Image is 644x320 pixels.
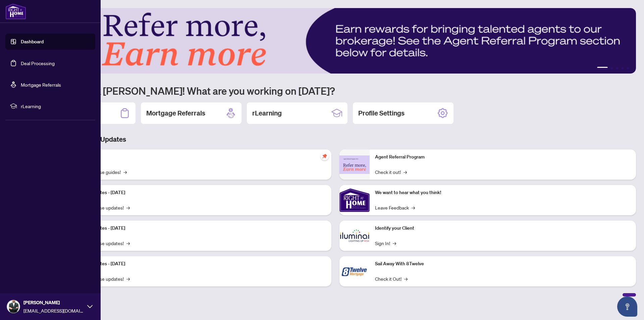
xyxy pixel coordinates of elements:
button: Open asap [617,296,637,317]
p: Platform Updates - [DATE] [70,189,326,196]
img: Sail Away With 8Twelve [339,256,370,286]
a: Sign In!→ [375,239,396,247]
img: Identify your Client [339,221,370,251]
span: → [393,239,396,247]
span: → [123,168,127,176]
a: Deal Processing [21,60,55,66]
h2: Profile Settings [358,108,405,118]
button: 2 [610,67,613,70]
img: Profile Icon [7,300,20,313]
h2: rLearning [252,108,282,118]
span: → [404,275,408,282]
a: Check it out!→ [375,168,407,176]
a: Mortgage Referrals [21,82,61,88]
p: We want to hear what you think! [375,189,631,196]
span: → [126,239,130,247]
img: Slide 0 [35,8,636,74]
img: Agent Referral Program [339,155,370,174]
p: Sail Away With 8Twelve [375,260,631,268]
span: [EMAIL_ADDRESS][DOMAIN_NAME] [23,307,84,314]
button: 5 [627,67,629,70]
img: logo [5,3,26,19]
button: 1 [597,67,608,70]
a: Leave Feedback→ [375,204,415,211]
a: Check it Out!→ [375,275,408,282]
h3: Brokerage & Industry Updates [35,135,636,144]
span: → [126,204,130,211]
img: We want to hear what you think! [339,185,370,215]
p: Self-Help [70,153,326,161]
span: → [126,275,130,282]
p: Platform Updates - [DATE] [70,260,326,268]
button: 4 [621,67,624,70]
span: → [412,204,415,211]
h2: Mortgage Referrals [146,108,205,118]
span: → [404,168,407,176]
a: Dashboard [21,39,44,45]
span: rLearning [21,102,91,110]
button: 3 [616,67,619,70]
p: Agent Referral Program [375,153,631,161]
p: Platform Updates - [DATE] [70,225,326,232]
h1: Welcome back [PERSON_NAME]! What are you working on [DATE]? [35,84,636,97]
p: Identify your Client [375,225,631,232]
span: [PERSON_NAME] [23,299,84,306]
span: pushpin [321,152,329,160]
